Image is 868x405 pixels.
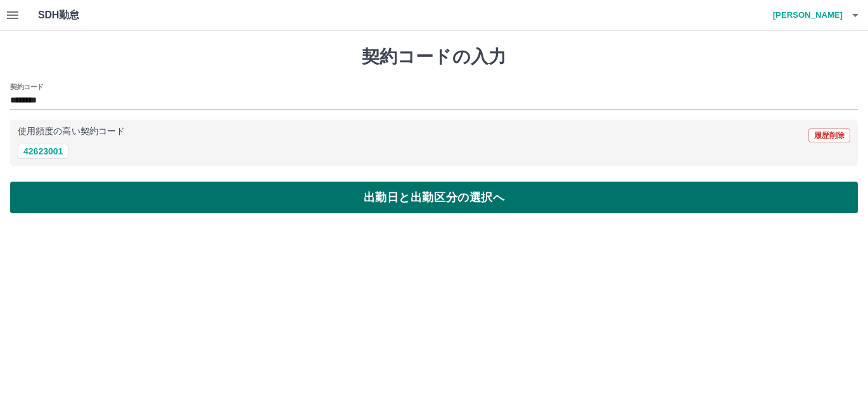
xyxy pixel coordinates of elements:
button: 履歴削除 [808,128,850,142]
h1: 契約コードの入力 [10,46,858,68]
h2: 契約コード [10,82,44,92]
button: 出勤日と出勤区分の選択へ [10,182,858,213]
button: 42623001 [18,144,68,159]
p: 使用頻度の高い契約コード [18,127,125,136]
